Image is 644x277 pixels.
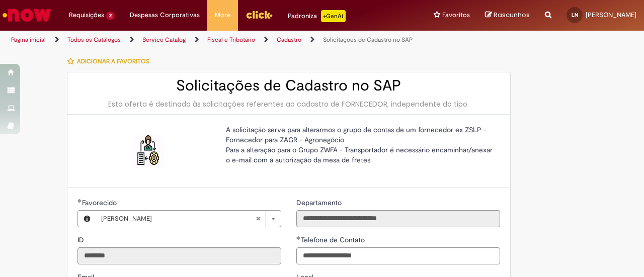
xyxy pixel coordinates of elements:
[67,51,155,72] button: Adicionar a Favoritos
[77,77,500,94] h2: Solicitações de Cadastro no SAP
[296,247,500,264] input: Telefone de Contato
[296,198,344,207] span: Somente leitura - Departamento
[323,36,413,44] a: Solicitações de Cadastro no SAP
[106,12,115,20] span: 2
[246,7,273,22] img: click_logo_yellow_360x200.png
[101,211,256,227] span: [PERSON_NAME]
[1,5,53,25] img: ServiceNow
[130,10,200,20] span: Despesas Corporativas
[226,125,493,165] p: A solicitação serve para alterarmos o grupo de contas de um fornecedor ex ZSLP - Fornecedor para ...
[78,211,96,227] button: Favorecido, Visualizar este registro Larissa Braga Nunes
[442,10,470,20] span: Favoritos
[301,235,367,244] span: Telefone de Contato
[96,211,281,227] a: [PERSON_NAME]Limpar campo Favorecido
[277,36,301,44] a: Cadastro
[132,135,164,167] img: Solicitações de Cadastro no SAP
[11,36,46,44] a: Página inicial
[142,36,186,44] a: Service Catalog
[77,247,281,264] input: ID
[77,235,86,244] span: Somente leitura - ID
[296,236,301,240] span: Obrigatório Preenchido
[77,57,149,65] span: Adicionar a Favoritos
[69,10,104,20] span: Requisições
[77,99,500,109] div: Esta oferta é destinada às solicitações referentes ao cadastro de FORNECEDOR, independente do tipo.
[586,11,636,19] span: [PERSON_NAME]
[77,235,86,245] label: Somente leitura - ID
[321,10,346,22] p: +GenAi
[8,31,422,49] ul: Trilhas de página
[485,11,530,20] a: Rascunhos
[251,211,266,227] abbr: Limpar campo Favorecido
[572,12,578,18] span: LN
[494,10,530,20] span: Rascunhos
[207,36,255,44] a: Fiscal e Tributário
[77,199,82,203] span: Obrigatório Preenchido
[67,36,121,44] a: Todos os Catálogos
[82,198,119,207] span: Necessários - Favorecido
[288,10,346,22] div: Padroniza
[296,198,344,208] label: Somente leitura - Departamento
[215,10,230,20] span: More
[296,210,500,227] input: Departamento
